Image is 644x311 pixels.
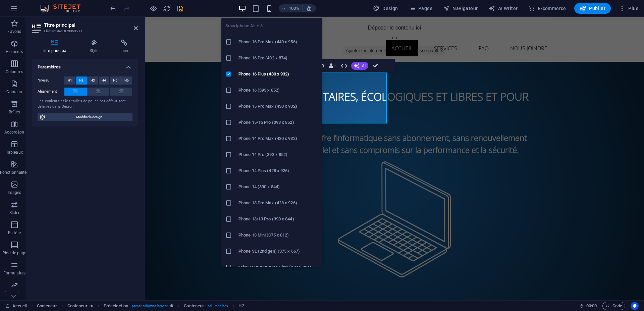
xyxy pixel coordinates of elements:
[68,76,72,85] span: H1
[9,109,20,115] p: Boîtes
[207,302,228,310] span: . columns-box
[370,3,401,14] div: Design (Ctrl+Alt+Y)
[248,29,301,39] span: Coller le presse-papiers
[90,304,93,308] i: Cet élément contient une animation.
[6,49,23,54] p: Éléments
[37,302,244,310] nav: breadcrumb
[37,302,57,310] span: Cliquez pour sélectionner. Double-cliquez pour modifier.
[198,29,245,39] span: Ajouter les éléments
[64,76,75,85] button: H1
[362,64,366,68] span: AI
[44,28,124,34] h3: Élément #ed-879353911
[124,76,129,85] span: H6
[237,70,318,78] h6: iPhone 16 Plus (430 x 932)
[526,3,569,14] button: E-commerce
[586,302,597,310] span: 00 00
[237,118,318,126] h6: iPhone 15/15 Pro (393 x 852)
[602,302,625,310] button: Code
[38,99,132,110] div: Les couleurs et les tailles de police par défaut sont définies dans Design.
[528,5,566,12] span: E-commerce
[440,3,480,14] button: Navigateur
[3,270,25,276] p: Formulaires
[6,89,22,95] p: Contenu
[591,303,592,308] span: :
[109,4,117,12] button: undo
[176,4,184,12] button: save
[580,5,605,12] span: Publier
[237,102,318,110] h6: iPhone 15 Pro Max (430 x 932)
[99,76,110,85] button: H4
[2,250,26,256] p: Pied de page
[574,3,611,14] button: Publier
[370,3,401,14] button: Design
[373,5,398,12] span: Design
[237,183,318,191] h6: iPhone 14 (390 x 844)
[237,199,318,207] h6: iPhone 13 Pro Max (428 x 926)
[5,302,27,310] a: Cliquez pour annuler la sélection. Double-cliquez pour ouvrir Pages.
[32,59,138,71] h4: Paramètres
[443,5,478,12] span: Navigateur
[237,231,318,239] h6: iPhone 13 Mini (375 x 812)
[67,302,88,310] span: Cliquez pour sélectionner. Double-cliquez pour modifier.
[184,302,204,310] span: Cliquez pour sélectionner. Double-cliquez pour modifier.
[48,113,130,121] span: Modifier le design
[39,4,89,12] img: Editor Logo
[289,4,300,12] h6: 100%
[238,302,244,310] span: Cliquez pour sélectionner. Double-cliquez pour modifier.
[237,151,318,159] h6: iPhone 14 Pro (393 x 852)
[121,76,132,85] button: H6
[237,86,318,94] h6: iPhone 16 (393 x 852)
[237,135,318,143] h6: iPhone 14 Pro Max (430 x 932)
[38,113,132,121] button: Modifier le design
[8,190,21,195] p: Images
[44,22,138,28] h2: Titre principal
[79,76,84,85] span: H2
[605,302,622,310] span: Code
[109,5,117,12] i: Annuler : Modifier l'orientation (Ctrl+Z)
[6,150,23,155] p: Tableaux
[488,5,518,12] span: AI Writer
[38,76,64,85] label: Niveau
[149,4,157,12] button: Cliquez ici pour quitter le mode Aperçu et poursuivre l'édition.
[38,88,64,96] label: Alignement
[104,302,128,310] span: Cliquez pour sélectionner. Double-cliquez pour modifier.
[486,3,520,14] button: AI Writer
[306,5,312,11] i: Lors du redimensionnement, ajuster automatiquement le niveau de zoom en fonction de l'appareil sé...
[351,62,368,70] button: AI
[110,76,121,85] button: H5
[579,302,597,310] h6: Durée de la session
[32,40,80,54] h4: Titre principal
[237,38,318,46] h6: iPhone 16 Pro Max (440 x 956)
[406,3,435,14] button: Pages
[237,54,318,62] h6: iPhone 16 Pro (402 x 874)
[7,29,21,34] p: Favoris
[6,69,23,74] p: Colonnes
[80,40,111,54] h4: Style
[328,59,337,72] button: Data Bindings
[279,4,303,12] button: 100%
[91,72,384,103] span: TI gérées sécuritaires, écologiques et libres et pour votre PME
[102,76,106,85] span: H4
[5,291,23,296] p: Marketing
[616,3,641,14] button: Plus
[237,263,318,271] h6: Galaxy S22/S23/S24 Ultra (384 x 824)
[409,5,432,12] span: Pages
[163,4,171,12] button: reload
[87,76,98,85] button: H3
[9,210,20,215] p: Slider
[338,59,351,72] button: HTML
[237,167,318,175] h6: iPhone 14 Plus (428 x 926)
[113,76,117,85] span: H5
[163,5,171,12] i: Actualiser la page
[4,129,24,135] p: Accordéon
[237,215,318,223] h6: iPhone 13/13 Pro (390 x 844)
[237,247,318,255] h6: iPhone SE (2nd gen) (375 x 667)
[176,5,184,12] i: Enregistrer (Ctrl+S)
[619,5,638,12] span: Plus
[91,76,95,85] span: H3
[111,40,138,54] h4: Lien
[631,302,639,310] button: Usercentrics
[76,76,87,85] button: H2
[369,59,382,72] button: Confirm (Ctrl+⏎)
[131,302,168,310] span: . preset-columns-header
